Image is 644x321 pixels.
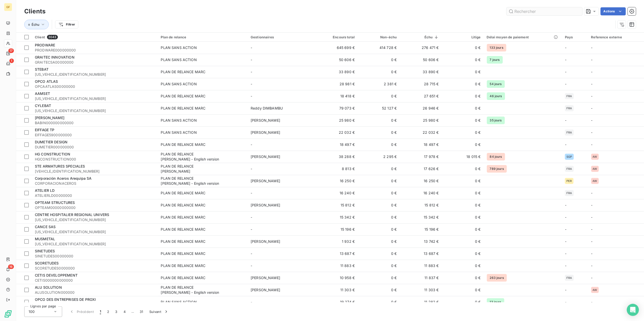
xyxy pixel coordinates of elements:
div: PLAN DE RELANCE [PERSON_NAME] - English version [161,176,224,186]
td: 0 € [358,54,400,66]
span: [PERSON_NAME] [251,179,280,183]
td: 2 295 € [358,151,400,163]
span: - [565,45,566,50]
span: GRAITECSA00000000 [35,60,155,65]
div: Reference externe [591,35,641,39]
span: 1 [100,309,101,314]
span: - [565,82,566,86]
td: 0 € [442,175,484,187]
span: Échu [32,22,39,26]
span: OPCO DES ENTREPRISES DE PROXI [35,297,96,302]
td: 16 240 € [400,187,442,199]
span: AW [593,155,597,158]
div: Gestionnaires [251,35,313,39]
div: Plan de relance [161,35,245,39]
span: - [565,70,566,74]
td: 0 € [442,66,484,78]
td: 1 932 € [316,235,358,248]
span: - [565,239,566,244]
td: 0 € [358,211,400,223]
div: PLAN SANS ACTION [161,300,197,305]
span: [US_VEHICLE_IDENTIFICATION_NUMBER] [35,96,155,101]
td: 27 651 € [400,90,442,102]
span: - [251,58,252,62]
div: PLAN DE RELANCE MARC [161,239,205,244]
span: - [251,142,252,147]
td: 0 € [442,223,484,235]
span: GRAITEC INNOVATION [35,55,75,59]
span: - [251,94,252,98]
div: PLAN DE RELANCE MARC [161,263,205,268]
span: OPTEAM00000000000 [35,205,155,210]
td: 22 032 € [400,126,442,139]
td: 0 € [442,102,484,114]
td: 645 699 € [316,42,358,54]
span: 46 jours [487,92,505,100]
div: Encours total [319,35,355,39]
span: PER [566,179,572,182]
span: - [591,58,593,62]
span: - [565,300,566,304]
td: 16 240 € [316,187,358,199]
td: 15 342 € [316,211,358,223]
h3: Clients [24,7,45,16]
span: 100 [29,309,35,314]
a: 17 [4,49,12,58]
span: 133 jours [487,44,506,51]
td: 0 € [358,163,400,175]
span: 1 [9,59,14,63]
span: - [591,276,593,280]
span: CORPORACIONACEROS [35,181,155,186]
td: 33 890 € [400,66,442,78]
span: STEBAT [35,67,49,71]
td: 13 687 € [400,248,442,260]
div: Open Intercom Messenger [627,304,639,316]
td: 0 € [358,199,400,211]
span: OPCAATLAS00000000 [35,84,155,89]
span: - [591,227,593,231]
span: - [251,227,252,231]
div: PLAN SANS ACTION [161,57,197,62]
span: - [251,70,252,74]
span: - [591,94,593,98]
td: 0 € [358,66,400,78]
span: SCORETUDES0000000 [35,266,155,271]
span: OPCO ATLAS [35,79,58,84]
td: 10 958 € [316,272,358,284]
span: - [591,215,593,219]
span: DUMETIER DESIGN [35,140,67,144]
td: 0 € [442,78,484,90]
td: 0 € [442,114,484,126]
span: CANCE SAS [35,225,56,229]
span: [US_VEHICLE_IDENTIFICATION_NUMBER] [35,229,155,234]
span: STE ARMATURES SPECIALES [35,164,85,168]
td: 11 303 € [400,284,442,296]
div: PLAN SANS ACTION [161,45,197,50]
td: 33 890 € [316,66,358,78]
button: 4 [121,306,129,317]
span: - [591,70,593,74]
button: Précédent [66,306,97,317]
td: 15 342 € [400,211,442,223]
span: PRODWARE [35,43,55,47]
div: PLAN DE RELANCE [PERSON_NAME] [161,164,224,174]
span: FRA [566,276,572,279]
td: 15 812 € [316,199,358,211]
div: PLAN SANS ACTION [161,130,197,135]
td: 15 812 € [400,199,442,211]
span: - [565,263,566,268]
td: 19 274 € [316,296,358,308]
span: CETIS DEVELOPPEMENT [35,273,78,277]
div: PLAN DE RELANCE MARC [161,69,205,74]
span: Reddy DIMBAMBU [251,106,283,110]
span: DUMETIER000000000 [35,145,155,150]
td: 0 € [358,114,400,126]
span: 54 jours [487,80,505,88]
button: Suivant [146,306,172,317]
td: 0 € [442,248,484,260]
td: 11 303 € [316,284,358,296]
span: - [251,167,252,171]
span: [PERSON_NAME] [251,276,280,280]
span: [PERSON_NAME] [251,118,280,122]
span: ALUSOLUTION000000 [35,290,155,295]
